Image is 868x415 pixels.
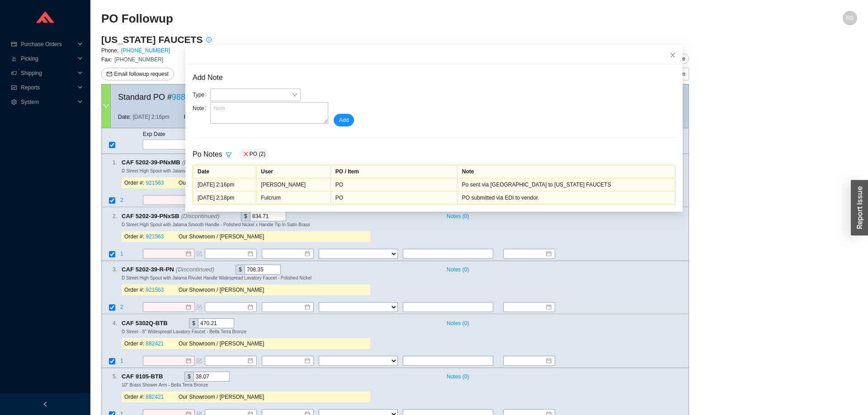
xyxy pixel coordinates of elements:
[236,265,245,275] div: $
[330,165,457,178] td: PO / Item
[443,265,469,271] button: Notes (0)
[11,42,17,47] span: credit-card
[179,287,264,294] span: Our Showroom / [PERSON_NAME]
[122,382,208,387] span: 10" Brass Shower Arm - Bella Terra Bronze
[133,112,170,121] span: [DATE] 2:16pm
[193,72,675,84] div: Add Note
[101,47,118,54] span: Phone:
[122,329,246,334] span: D Street - 8" Widespread Lavatory Faucet - Bella Terra Bronze
[222,149,235,161] button: filter
[330,178,457,191] td: PO
[124,394,144,400] span: Order #:
[21,95,75,109] span: System
[103,103,109,109] span: down
[122,318,175,328] span: CAF 5302Q-BTB
[124,233,144,240] span: Order #:
[447,212,469,221] span: Notes ( 0 )
[447,319,469,328] span: Notes ( 0 )
[673,54,685,63] span: Save
[124,180,144,187] span: Order #:
[102,212,117,221] div: 2 .
[462,193,670,202] div: PO submitted via EDI to vendor.
[203,37,215,42] span: info-circle
[189,318,198,328] div: $
[663,45,683,65] button: Close
[118,90,199,104] span: Standard PO #
[122,275,311,280] span: D Street High Spout with Jalama Rivulet Handle Widespread Lavatory Faucet - Polished Nickel
[122,265,222,275] span: CAF 5202-39-R-PN
[193,89,210,101] label: Type
[256,165,330,178] td: User
[122,211,227,221] span: CAF 5202-39-PNxSB
[21,80,75,95] span: Reports
[193,178,256,191] td: [DATE] 2:16pm
[223,152,235,158] span: filter
[256,178,330,191] td: [PERSON_NAME]
[222,211,227,221] div: Copy
[447,265,469,274] span: Notes ( 0 )
[101,11,668,27] h2: PO Followup
[193,102,210,115] label: Note
[122,222,310,227] span: D Street High Spout with Jalama Smooth Handle - Polished Nickel x Handle Tip In Satin Brass
[11,85,17,90] span: fund
[197,358,202,364] span: form
[114,70,169,79] span: Email followup request
[197,251,202,256] span: form
[846,11,854,25] span: RS
[193,191,256,204] td: [DATE] 2:18pm
[181,213,220,219] i: (Discontinued)
[330,191,457,204] td: PO
[102,372,117,381] div: 5 .
[193,165,256,178] td: Date
[203,33,215,46] button: info-circle
[447,372,469,381] span: Notes ( 0 )
[239,149,269,159] div: PO (2)
[146,233,164,240] a: 921563
[114,56,163,63] span: [PHONE_NUMBER]
[170,318,175,328] div: Copy
[107,71,112,78] span: mail
[243,151,249,157] span: close
[21,66,75,80] span: Shipping
[21,51,75,66] span: Picking
[120,304,125,311] span: 2
[172,93,199,102] a: 988548
[120,197,125,204] span: 2
[122,372,171,382] span: CAF 9105-BTB
[241,211,250,221] div: $
[334,114,354,126] button: Add
[179,394,264,400] span: Our Showroom / [PERSON_NAME]
[193,149,235,161] div: Po Notes
[179,180,264,187] span: Our Showroom / [PERSON_NAME]
[457,165,675,178] td: Note
[102,319,117,328] div: 4 .
[102,265,117,274] div: 3 .
[197,305,202,310] span: form
[122,158,228,168] span: CAF 5202-39-PNxMB
[184,372,193,382] div: $
[443,318,469,325] button: Notes (0)
[179,340,264,347] span: Our Showroom / [PERSON_NAME]
[124,340,144,347] span: Order #:
[124,287,144,294] span: Order #:
[101,56,112,63] span: Fax:
[165,372,171,382] div: Copy
[42,401,48,407] span: left
[120,358,123,364] span: 1
[443,372,469,378] button: Notes (0)
[182,159,221,166] i: (Discontinued)
[176,266,214,273] i: (Discontinued)
[216,265,222,275] div: Copy
[462,180,670,189] div: Po sent via [GEOGRAPHIC_DATA] to [US_STATE] FAUCETS
[121,47,170,54] a: [PHONE_NUMBER]
[339,116,349,125] span: Add
[443,211,469,218] button: Notes (0)
[21,37,75,51] span: Purchase Orders
[146,287,164,294] a: 921563
[101,68,174,80] button: mailEmail followup request
[120,251,123,257] span: 1
[102,158,117,167] div: 1 .
[146,340,164,347] a: 882421
[101,33,203,46] h3: [US_STATE] FAUCETS
[179,233,264,240] span: Our Showroom / [PERSON_NAME]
